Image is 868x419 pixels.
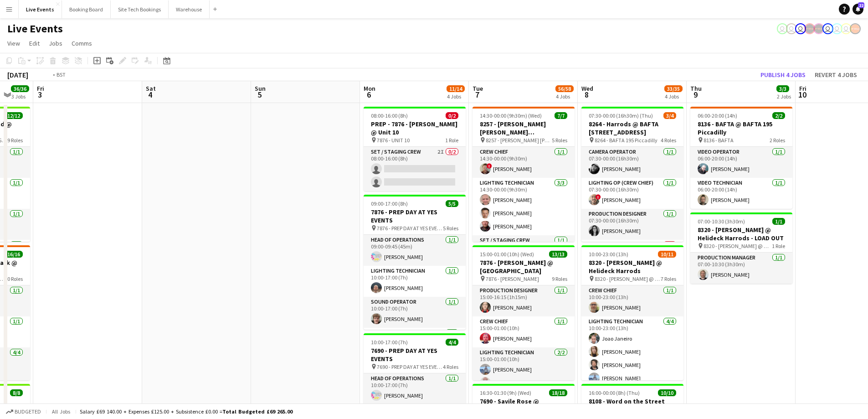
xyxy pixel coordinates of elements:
span: 16/16 [5,251,23,258]
app-card-role: Lighting Technician4/410:00-23:00 (13h)Joao Janeiro[PERSON_NAME][PERSON_NAME][PERSON_NAME] [581,316,683,387]
span: 8257 - [PERSON_NAME] [PERSON_NAME] International @ [GEOGRAPHIC_DATA] [486,137,552,144]
span: Budgeted [15,409,41,415]
span: 07:30-00:00 (16h30m) (Thu) [589,112,653,119]
span: 7/7 [555,112,567,119]
span: 5 [253,89,266,100]
span: 22 [858,2,864,8]
app-user-avatar: Technical Department [841,23,852,34]
app-job-card: 10:00-23:00 (13h)10/118320 - [PERSON_NAME] @ Helideck Harrods 8320 - [PERSON_NAME] @ Helideck Har... [581,245,683,380]
app-card-role: Crew Chief1/110:00-23:00 (13h)[PERSON_NAME] [581,285,683,316]
app-job-card: 09:00-17:00 (8h)5/57876 - PREP DAY AT YES EVENTS 7876 - PREP DAY AT YES EVENTS5 RolesHead of Oper... [364,195,466,330]
span: 10/11 [658,251,676,258]
h3: 8257 - [PERSON_NAME] [PERSON_NAME] International @ [GEOGRAPHIC_DATA] [473,120,575,136]
app-job-card: 06:00-20:00 (14h)2/28136 - BAFTA @ BAFTA 195 Piccadilly 8136 - BAFTA2 RolesVideo Operator1/106:00... [690,107,792,209]
span: 8320 - [PERSON_NAME] @ Helideck Harrods [595,275,661,282]
app-card-role: Video Technician1/106:00-20:00 (14h)[PERSON_NAME] [690,178,792,209]
button: Budgeted [5,407,42,417]
span: 4 Roles [443,363,458,370]
span: 13/13 [549,251,567,258]
span: 0/2 [446,112,458,119]
span: Mon [364,84,375,93]
h1: Live Events [7,22,63,36]
span: 8264 - BAFTA 195 Piccadilly [595,137,657,144]
span: 07:00-10:30 (3h30m) [698,218,745,225]
a: Edit [26,37,43,49]
span: Total Budgeted £69 265.00 [222,408,293,415]
app-user-avatar: Nadia Addada [795,23,806,34]
app-card-role: Sound Operator1/110:00-17:00 (7h)[PERSON_NAME] [364,297,466,328]
span: 8136 - BAFTA [704,137,734,144]
h3: 8264 - Harrods @ BAFTA [STREET_ADDRESS] [581,120,683,136]
app-user-avatar: Production Managers [813,23,824,34]
app-card-role: Crew Chief1/115:00-01:00 (10h)[PERSON_NAME] [473,316,575,347]
h3: PREP - 7876 - [PERSON_NAME] @ Unit 10 [364,120,466,136]
span: 10:00-23:00 (13h) [589,251,628,258]
h3: 8108 - Word on the Street [GEOGRAPHIC_DATA] @ Banqueting House [581,397,683,414]
app-card-role: TPM1/1 [364,328,466,359]
app-card-role: Head of Operations1/110:00-17:00 (7h)[PERSON_NAME] [364,373,466,404]
span: 4 [144,89,156,100]
app-job-card: 07:30-00:00 (16h30m) (Thu)3/48264 - Harrods @ BAFTA [STREET_ADDRESS] 8264 - BAFTA 195 Piccadilly4... [581,107,683,242]
div: 4 Jobs [447,93,464,100]
app-user-avatar: Alex Gill [850,23,861,34]
span: 7690 - PREP DAY AT YES EVENTS [377,363,443,370]
span: ! [596,194,601,200]
span: 7876 - UNIT 10 [377,137,410,144]
span: 9 Roles [7,137,23,144]
span: 3 [36,89,44,100]
div: 3 Jobs [11,93,29,100]
app-card-role: Lighting Technician3/314:30-00:00 (9h30m)[PERSON_NAME][PERSON_NAME][PERSON_NAME] [473,178,575,235]
span: 1 Role [772,243,785,249]
span: 10 Roles [5,275,23,282]
span: Fri [799,84,806,93]
span: 9 Roles [552,275,567,282]
span: 36/36 [11,85,29,92]
h3: 8136 - BAFTA @ BAFTA 195 Piccadilly [690,120,792,136]
app-user-avatar: Technical Department [832,23,842,34]
app-card-role: Lighting Op (Crew Chief)1/107:30-00:00 (16h30m)![PERSON_NAME] [581,178,683,209]
h3: 8320 - [PERSON_NAME] @ Helideck Harrods - LOAD OUT [690,226,792,242]
span: 14:30-00:00 (9h30m) (Wed) [480,112,542,119]
button: Booking Board [62,0,111,18]
div: 08:00-16:00 (8h)0/2PREP - 7876 - [PERSON_NAME] @ Unit 10 7876 - UNIT 101 RoleSet / Staging Crew2I... [364,107,466,191]
span: 10/10 [658,389,676,396]
span: 2/2 [772,112,785,119]
span: 18/18 [549,389,567,396]
h3: 7876 - PREP DAY AT YES EVENTS [364,208,466,224]
span: 10 [798,89,806,100]
app-user-avatar: Ollie Rolfe [822,23,833,34]
span: 8 [580,89,593,100]
span: 7 Roles [661,275,676,282]
span: Edit [29,39,40,47]
span: 11/14 [447,85,465,92]
span: 16:00-00:00 (8h) (Thu) [589,389,640,396]
span: Wed [581,84,593,93]
div: BST [56,71,66,78]
span: 3/4 [663,112,676,119]
span: 4/4 [446,339,458,346]
span: Sun [255,84,266,93]
span: 2 Roles [770,137,785,144]
div: [DATE] [7,70,28,79]
span: 06:00-20:00 (14h) [698,112,737,119]
span: 6 [362,89,375,100]
div: 4 Jobs [665,93,682,100]
app-job-card: 14:30-00:00 (9h30m) (Wed)7/78257 - [PERSON_NAME] [PERSON_NAME] International @ [GEOGRAPHIC_DATA] ... [473,107,575,242]
span: 3/3 [776,85,789,92]
span: Tue [473,84,483,93]
app-job-card: 15:00-01:00 (10h) (Wed)13/137876 - [PERSON_NAME] @ [GEOGRAPHIC_DATA] 7876 - [PERSON_NAME]9 RolesP... [473,245,575,380]
app-card-role: Driver0/1 [581,240,683,271]
div: Salary £69 140.00 + Expenses £125.00 + Subsistence £0.00 = [80,408,293,415]
a: Comms [68,37,96,49]
span: Jobs [49,39,62,47]
span: 4 Roles [661,137,676,144]
app-card-role: Production Designer1/115:00-16:15 (1h15m)[PERSON_NAME] [473,285,575,316]
app-user-avatar: Nadia Addada [786,23,797,34]
span: 09:00-17:00 (8h) [371,200,408,207]
button: Site Tech Bookings [111,0,169,18]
